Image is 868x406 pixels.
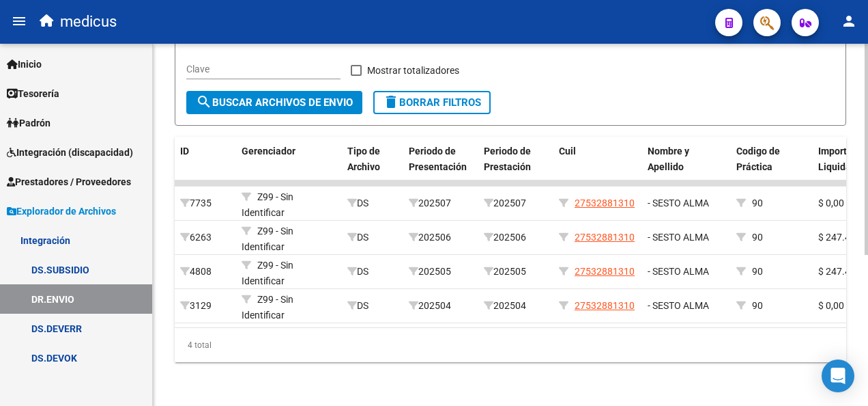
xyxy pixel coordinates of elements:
[242,260,293,286] span: Z99 - Sin Identificar
[648,266,709,277] span: - SESTO ALMA
[822,360,854,392] div: Open Intercom Messenger
[180,146,189,157] span: ID
[752,198,763,208] span: 90
[648,232,709,243] span: - SESTO ALMA
[347,146,380,172] span: Tipo de Archivo
[409,195,473,211] div: 202507
[242,294,293,321] span: Z99 - Sin Identificar
[347,230,398,245] div: DS
[409,264,473,280] div: 202505
[373,91,491,114] button: Borrar Filtros
[818,146,862,172] span: Importe Liquidado
[752,266,763,277] span: 90
[180,195,231,211] div: 7735
[731,137,813,182] datatable-header-cell: Codigo de Práctica
[403,137,478,182] datatable-header-cell: Periodo de Presentación
[196,94,212,110] mat-icon: search
[236,137,342,182] datatable-header-cell: Gerenciador
[642,137,731,182] datatable-header-cell: Nombre y Apellido
[383,94,399,110] mat-icon: delete
[575,198,635,208] span: 27532881310
[409,146,467,172] span: Periodo de Presentación
[11,13,27,29] mat-icon: menu
[196,96,353,109] span: Buscar Archivos de Envio
[7,145,133,160] span: Integración (discapacidad)
[409,230,473,245] div: 202506
[342,137,403,182] datatable-header-cell: Tipo de Archivo
[7,57,42,72] span: Inicio
[818,198,844,208] span: $ 0,00
[175,328,846,362] div: 4 total
[242,146,295,157] span: Gerenciador
[484,146,531,172] span: Periodo de Prestación
[648,198,709,208] span: - SESTO ALMA
[180,230,231,245] div: 6263
[175,137,236,182] datatable-header-cell: ID
[575,300,635,311] span: 27532881310
[575,266,635,277] span: 27532881310
[752,300,763,311] span: 90
[818,300,844,311] span: $ 0,00
[752,232,763,243] span: 90
[242,226,293,252] span: Z99 - Sin Identificar
[484,230,548,245] div: 202506
[347,195,398,211] div: DS
[478,137,553,182] datatable-header-cell: Periodo de Prestación
[484,298,548,314] div: 202504
[347,298,398,314] div: DS
[7,174,131,189] span: Prestadores / Proveedores
[186,91,362,114] button: Buscar Archivos de Envio
[841,13,857,29] mat-icon: person
[383,96,481,109] span: Borrar Filtros
[7,204,116,219] span: Explorador de Archivos
[559,146,576,157] span: Cuil
[484,195,548,211] div: 202507
[736,146,780,172] span: Codigo de Práctica
[7,116,50,131] span: Padrón
[409,298,473,314] div: 202504
[180,264,231,280] div: 4808
[7,86,59,101] span: Tesorería
[367,62,459,79] span: Mostrar totalizadores
[60,7,117,37] span: medicus
[648,300,709,311] span: - SESTO ALMA
[575,232,635,243] span: 27532881310
[347,264,398,280] div: DS
[242,191,293,218] span: Z99 - Sin Identificar
[648,146,689,172] span: Nombre y Apellido
[180,298,231,314] div: 3129
[484,264,548,280] div: 202505
[553,137,642,182] datatable-header-cell: Cuil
